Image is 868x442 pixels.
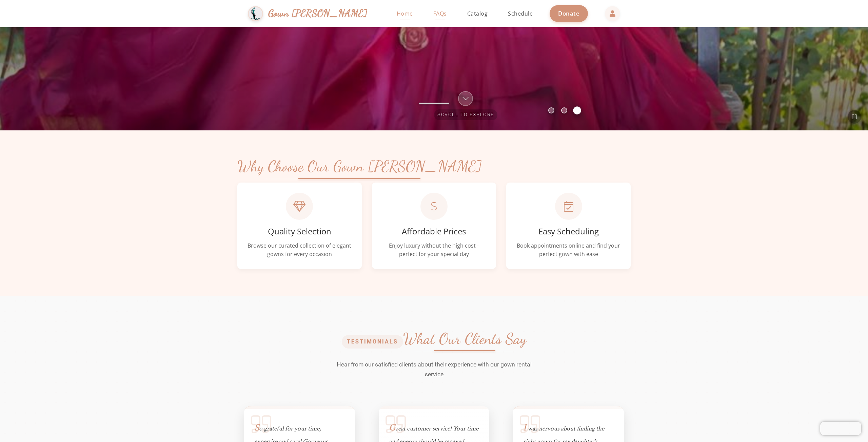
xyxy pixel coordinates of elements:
[248,4,374,23] a: Gown [PERSON_NAME]
[558,9,579,17] span: Donate
[397,10,413,17] span: Home
[550,5,588,22] a: Donate
[508,10,533,17] span: Schedule
[248,227,352,236] h3: Quality Selection
[248,6,263,21] img: Gown Gmach Logo
[382,241,486,259] p: Enjoy luxury without the high cost - perfect for your special day
[237,157,481,176] h2: Why Choose Our Gown [PERSON_NAME]
[434,109,497,120] span: Scroll to explore
[332,360,536,379] p: Hear from our satisfied clients about their experience with our gown rental service
[516,241,620,259] p: Book appointments online and find your perfect gown with ease
[268,6,368,21] span: Gown [PERSON_NAME]
[342,335,403,349] span: Testimonials
[403,330,526,348] h2: What Our Clients Say
[248,241,352,259] p: Browse our curated collection of elegant gowns for every occasion
[820,422,861,435] iframe: Chatra live chat
[516,227,620,236] h3: Easy Scheduling
[433,10,447,17] span: FAQs
[467,10,488,17] span: Catalog
[382,227,486,236] h3: Affordable Prices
